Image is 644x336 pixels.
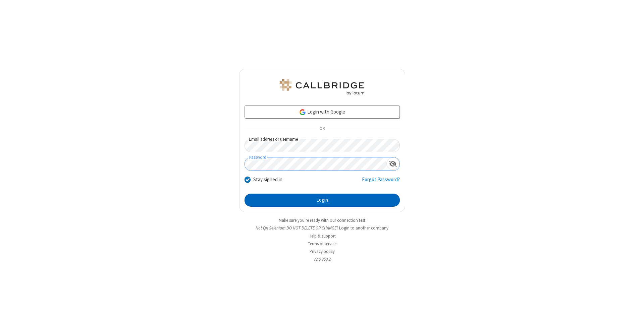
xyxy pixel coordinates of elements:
[308,241,336,247] a: Terms of service
[253,176,282,184] label: Stay signed in
[310,249,335,254] a: Privacy policy
[386,157,399,170] div: Show password
[299,109,306,116] img: google-icon.png
[339,225,388,231] button: Login to another company
[279,217,365,223] a: Make sure you're ready with our connection test
[245,157,386,171] input: Password
[245,194,400,207] button: Login
[278,79,366,95] img: QA Selenium DO NOT DELETE OR CHANGE
[245,105,400,119] a: Login with Google
[239,225,405,231] li: Not QA Selenium DO NOT DELETE OR CHANGE?
[309,233,336,239] a: Help & support
[317,124,327,134] span: OR
[239,256,405,262] li: v2.6.350.2
[362,176,400,189] a: Forgot Password?
[245,139,400,152] input: Email address or username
